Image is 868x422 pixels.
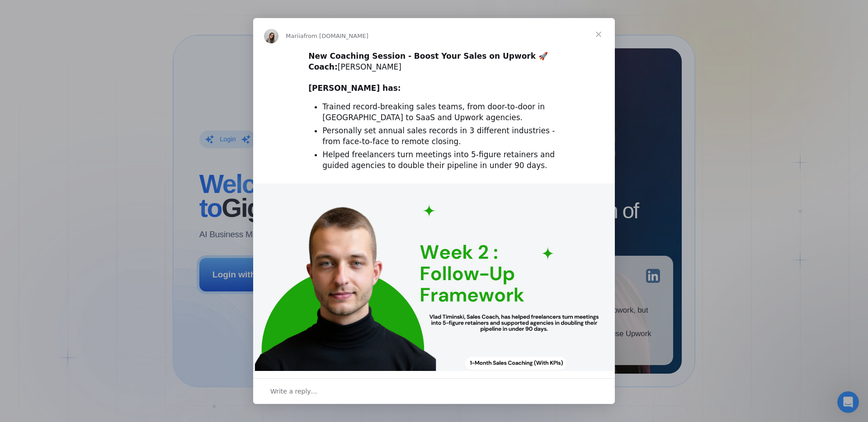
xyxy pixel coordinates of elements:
div: Open conversation and reply [253,378,615,404]
span: Write a reply… [270,385,317,397]
b: New Coaching Session - Boost Your Sales on Upwork 🚀 [308,52,548,61]
b: Coach: [308,62,338,71]
li: Trained record-breaking sales teams, from door-to-door in [GEOGRAPHIC_DATA] to SaaS and Upwork ag... [322,102,560,123]
span: Close [582,18,615,51]
div: ​ [PERSON_NAME] ​ ​ [308,51,560,94]
span: from [DOMAIN_NAME] [304,33,368,39]
img: Profile image for Mariia [264,29,278,43]
span: Mariia [286,33,304,39]
li: Personally set annual sales records in 3 different industries - from face-to-face to remote closing. [322,126,560,147]
b: [PERSON_NAME] has: [308,84,401,93]
li: Helped freelancers turn meetings into 5-figure retainers and guided agencies to double their pipe... [322,150,560,171]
